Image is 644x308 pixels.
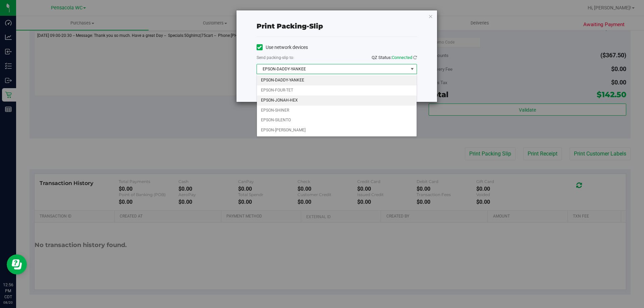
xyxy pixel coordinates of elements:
[257,106,417,116] li: EPSON-SHINER
[257,115,417,125] li: EPSON-SILENTO
[257,55,294,61] label: Send packing-slip to:
[257,96,417,106] li: EPSON-JONAH-HEX
[257,22,323,30] span: Print packing-slip
[372,55,417,60] span: QZ Status:
[392,55,412,60] span: Connected
[7,254,27,274] iframe: Resource center
[257,125,417,135] li: EPSON-[PERSON_NAME]
[257,64,408,74] span: EPSON-DADDY-YANKEE
[257,85,417,96] li: EPSON-FOUR-TET
[257,44,308,51] label: Use network devices
[408,64,416,74] span: select
[257,75,417,85] li: EPSON-DADDY-YANKEE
